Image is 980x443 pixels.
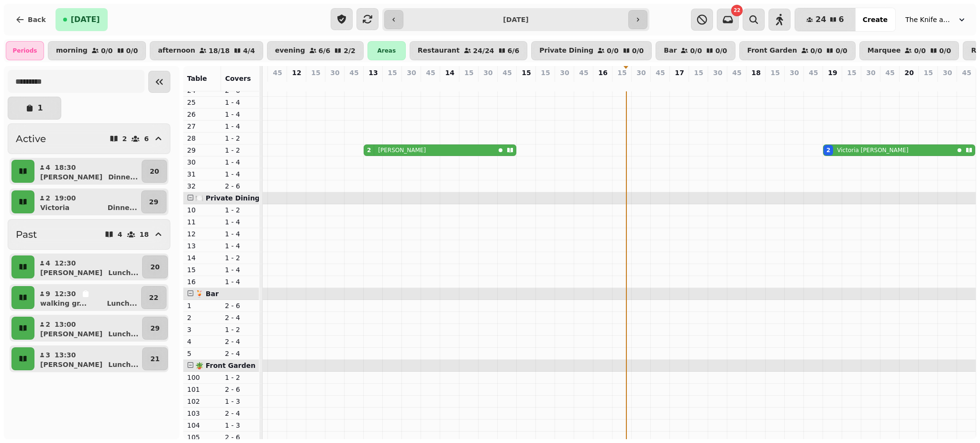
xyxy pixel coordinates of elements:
p: 0 / 0 [632,47,644,54]
button: morning0/00/0 [48,41,146,60]
p: 1 - 2 [225,205,255,215]
button: 313:30[PERSON_NAME]Lunch... [36,347,140,370]
p: 1 - 4 [225,241,255,251]
p: 45 [962,68,971,78]
p: 6 / 6 [319,47,331,54]
p: 30 [483,68,492,78]
p: 30 [713,68,722,78]
p: 12 [187,229,217,239]
button: 29 [141,190,167,213]
p: 45 [579,68,588,78]
p: 9 [45,289,51,299]
button: Private Dining0/00/0 [531,41,652,60]
span: 24 [815,16,826,23]
p: 0 [523,79,530,89]
p: 30 [254,68,263,78]
p: 15 [388,68,397,78]
p: 13:00 [55,320,76,329]
p: 6 [144,135,149,142]
button: 21 [142,347,167,370]
p: 0 [695,79,702,89]
p: 4 / 4 [243,47,255,54]
p: 101 [187,385,217,394]
p: 0 [446,79,454,89]
span: 🍹 Bar [195,290,219,298]
p: 0 [427,79,434,89]
p: 24 / 24 [473,47,494,54]
p: 6 / 6 [508,47,520,54]
p: 0 / 0 [690,47,702,54]
p: Lunch ... [107,299,137,308]
p: 0 [905,79,913,89]
p: 1 - 3 [225,421,255,430]
button: Create [855,8,895,31]
p: 1 - 2 [225,325,255,334]
p: 45 [273,68,282,78]
p: Lunch ... [108,360,138,369]
p: 20 [150,262,159,272]
button: Marquee0/00/0 [859,41,959,60]
p: 13 [187,241,217,251]
p: 31 [187,169,217,179]
span: The Knife and [PERSON_NAME] [905,15,953,24]
button: 912:30walking gr...Lunch... [36,286,139,309]
p: 30 [866,68,875,78]
p: 0 [465,79,473,89]
p: 0 [618,79,626,89]
p: 0 [752,79,760,89]
p: 20 [150,166,159,176]
span: [DATE] [71,16,100,23]
p: 16 [598,68,607,78]
button: Restaurant24/246/6 [410,41,527,60]
p: 0 [274,79,281,89]
p: 0 [350,79,358,89]
p: 0 / 0 [607,47,619,54]
p: 0 [924,79,932,89]
p: 2 [45,193,51,203]
p: 45 [426,68,435,78]
p: 27 [187,122,217,131]
p: 100 [187,373,217,382]
span: 🪴 Front Garden [195,362,256,369]
p: 0 [867,79,875,89]
p: 0 / 0 [715,47,727,54]
p: 2 - 6 [225,385,255,394]
p: 0 [637,79,645,89]
button: Collapse sidebar [148,71,170,93]
p: 5 [187,349,217,358]
p: 2 - 4 [225,337,255,346]
div: 2 [826,146,830,154]
p: Dinne ... [108,172,138,182]
p: 0 [389,79,396,89]
p: 2 - 4 [225,409,255,418]
p: 30 [790,68,799,78]
p: Lunch ... [108,268,138,277]
p: 0 [293,79,301,89]
p: 4 [791,79,798,89]
p: 3 [408,79,415,89]
p: 15 [522,68,531,78]
p: 0 [657,79,664,89]
div: Areas [367,41,406,60]
button: 22 [141,286,167,309]
p: 45 [732,68,741,78]
p: 1 - 4 [225,229,255,239]
p: 1 - 4 [225,217,255,227]
p: evening [275,47,305,55]
p: Restaurant [418,47,460,55]
p: 1 - 2 [225,253,255,263]
button: 20 [142,255,167,278]
p: 15 [924,68,933,78]
p: 30 [187,157,217,167]
p: 12:30 [55,289,76,299]
p: 0 / 0 [126,47,138,54]
p: 15 [770,68,780,78]
p: 2 - 4 [225,313,255,322]
p: 0 [944,79,951,89]
span: 6 [839,16,844,23]
p: 15 [617,68,626,78]
button: 29 [142,317,167,340]
p: 1 [187,301,217,310]
p: 12:30 [55,258,76,268]
p: 1 - 2 [225,373,255,382]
